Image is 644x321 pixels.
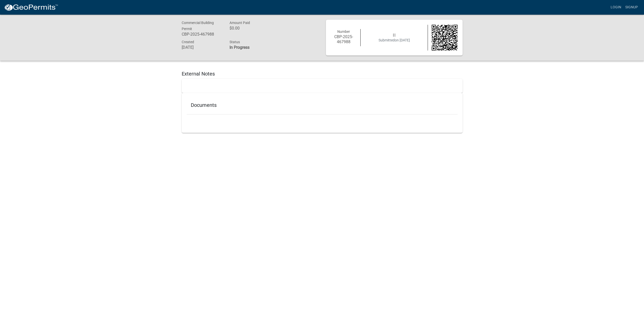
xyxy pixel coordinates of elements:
a: Login [609,3,623,12]
h6: [DATE] [182,45,222,50]
h6: CBP-2025-467988 [182,32,222,37]
strong: In Progress [230,45,250,50]
span: Number [337,30,350,34]
h5: External Notes [182,71,463,77]
span: Status [230,40,240,44]
h6: CBP-2025-467988 [331,34,357,44]
span: Submitted on [DATE] [379,38,410,42]
span: Commercial Building Permit [182,21,214,31]
span: Amount Paid [230,21,250,25]
img: QR code [432,25,458,51]
a: Signup [623,3,640,12]
h5: Documents [191,102,453,108]
span: Created [182,40,194,44]
h6: $0.00 [230,26,270,31]
span: | | [393,33,395,37]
